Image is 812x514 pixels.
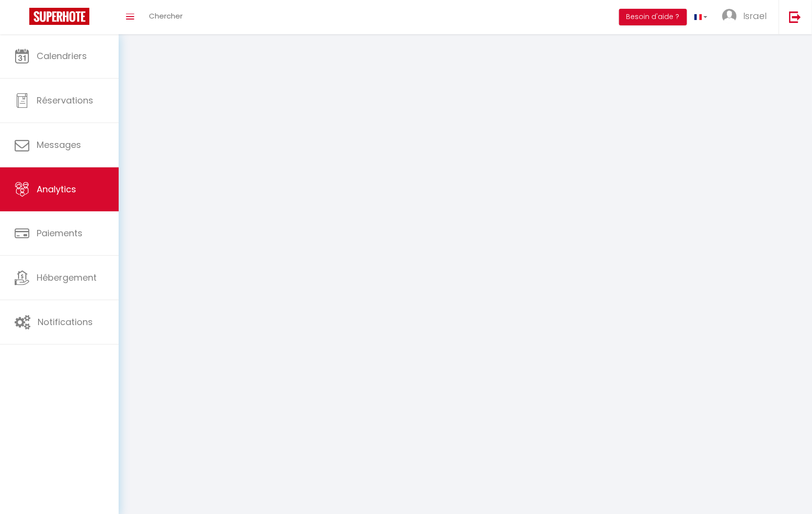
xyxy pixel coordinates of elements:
[149,11,183,21] span: Chercher
[37,139,81,151] span: Messages
[29,8,89,25] img: Super Booking
[37,271,97,284] span: Hébergement
[789,11,801,23] img: logout
[37,183,76,195] span: Analytics
[37,227,83,239] span: Paiements
[37,94,93,106] span: Réservations
[38,316,93,328] span: Notifications
[37,50,87,62] span: Calendriers
[722,9,737,23] img: ...
[743,10,767,22] span: Israel
[619,9,687,25] button: Besoin d'aide ?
